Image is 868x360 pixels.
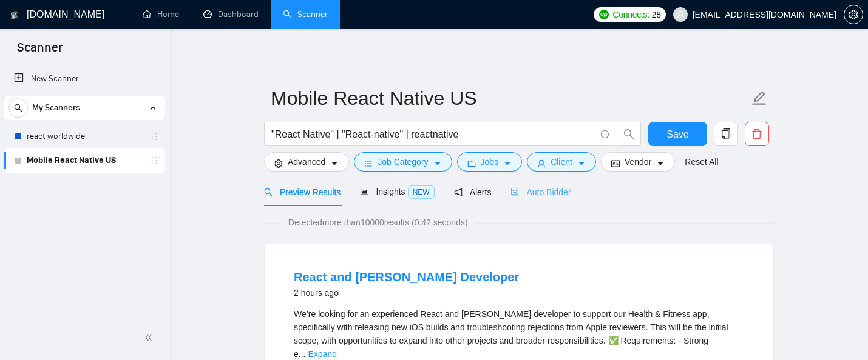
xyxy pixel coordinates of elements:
[8,98,28,118] button: search
[143,9,179,19] a: homeHome
[844,5,863,24] button: setting
[264,152,349,172] button: settingAdvancedcaret-down
[612,8,649,21] span: Connects:
[364,159,373,168] span: bars
[299,349,306,359] span: ...
[10,5,19,25] img: logo
[676,10,685,19] span: user
[274,159,283,168] span: setting
[685,155,718,168] a: Reset All
[510,188,519,196] span: robot
[354,152,452,172] button: barsJob Categorycaret-down
[4,96,165,173] li: My Scanners
[666,127,688,142] span: Save
[330,159,339,168] span: caret-down
[283,9,328,19] a: searchScanner
[745,128,768,139] span: delete
[203,9,259,19] a: dashboardDashboard
[264,187,341,197] span: Preview Results
[14,67,155,91] a: New Scanner
[751,90,767,106] span: edit
[611,159,620,168] span: idcard
[294,285,519,300] div: 2 hours ago
[551,155,572,168] span: Client
[360,187,368,196] span: area-chart
[32,96,80,120] span: My Scanners
[844,10,863,19] span: setting
[433,159,442,168] span: caret-down
[7,39,72,64] span: Scanner
[652,8,661,21] span: 28
[360,187,434,196] span: Insights
[149,156,159,165] span: holder
[625,155,651,168] span: Vendor
[714,128,737,139] span: copy
[510,187,571,197] span: Auto Bidder
[714,122,738,146] button: copy
[271,127,595,142] input: Search Freelance Jobs...
[527,152,596,172] button: userClientcaret-down
[617,122,641,146] button: search
[280,216,476,229] span: Detected more than 10000 results (0.42 seconds)
[454,188,463,196] span: notification
[601,130,609,138] span: info-circle
[9,104,27,112] span: search
[408,185,435,199] span: NEW
[648,122,707,146] button: Save
[656,159,665,168] span: caret-down
[288,155,325,168] span: Advanced
[467,159,476,168] span: folder
[481,155,499,168] span: Jobs
[601,152,675,172] button: idcardVendorcaret-down
[537,159,546,168] span: user
[27,148,142,173] a: Mobile React Native US
[457,152,523,172] button: folderJobscaret-down
[149,132,159,141] span: holder
[294,270,519,284] a: React and [PERSON_NAME] Developer
[617,128,640,139] span: search
[745,122,769,146] button: delete
[599,10,609,19] img: upwork-logo.png
[308,349,336,359] a: Expand
[454,187,492,197] span: Alerts
[378,155,428,168] span: Job Category
[844,10,863,19] a: setting
[577,159,586,168] span: caret-down
[503,159,512,168] span: caret-down
[271,83,749,113] input: Scanner name...
[144,332,157,344] span: double-left
[264,188,273,196] span: search
[4,67,165,91] li: New Scanner
[27,124,142,148] a: react worldwide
